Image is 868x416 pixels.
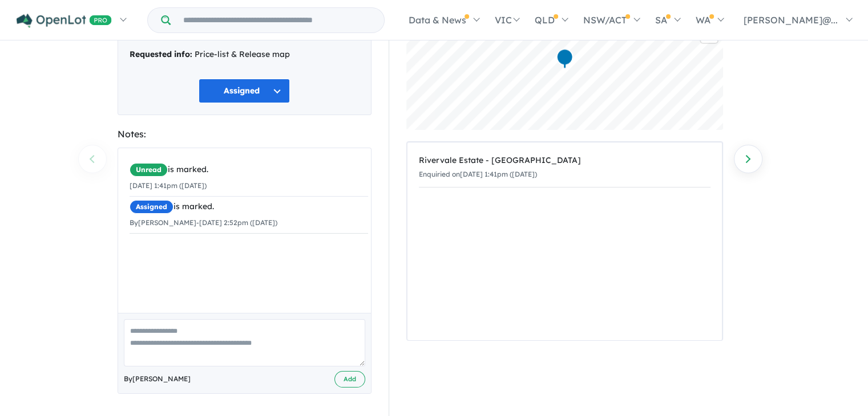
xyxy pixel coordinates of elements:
[173,8,382,32] input: Try estate name, suburb, builder or developer
[130,181,207,190] small: [DATE] 1:41pm ([DATE])
[130,49,192,59] strong: Requested info:
[419,170,537,178] small: Enquiried on [DATE] 1:41pm ([DATE])
[419,154,710,168] div: Rivervale Estate - [GEOGRAPHIC_DATA]
[130,218,277,227] small: By [PERSON_NAME] - [DATE] 2:52pm ([DATE])
[744,14,838,26] span: [PERSON_NAME]@...
[556,48,573,70] div: Map marker
[130,200,368,214] div: is marked.
[130,163,168,177] span: Unread
[130,200,173,214] span: Assigned
[17,14,112,28] img: Openlot PRO Logo White
[419,148,710,187] a: Rivervale Estate - [GEOGRAPHIC_DATA]Enquiried on[DATE] 1:41pm ([DATE])
[118,127,372,142] div: Notes:
[334,371,365,388] button: Add
[130,163,368,177] div: is marked.
[199,79,290,103] button: Assigned
[124,373,191,385] span: By [PERSON_NAME]
[130,48,360,62] div: Price-list & Release map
